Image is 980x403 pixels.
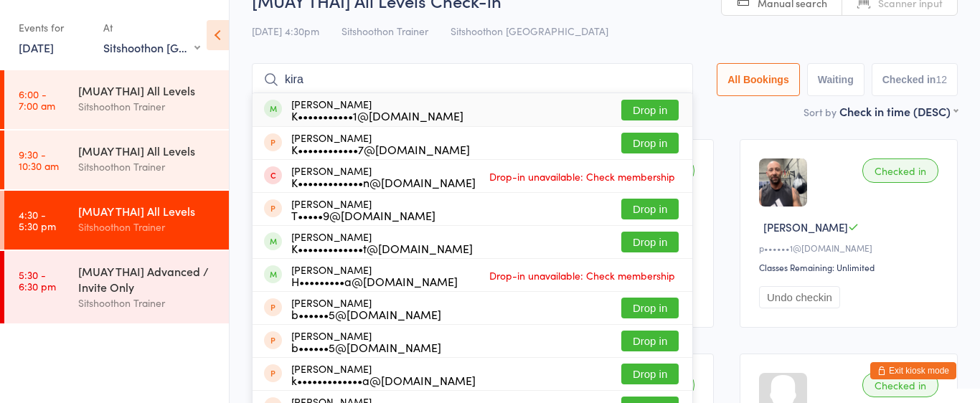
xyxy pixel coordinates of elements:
a: [DATE] [19,39,54,55]
a: 5:30 -6:30 pm[MUAY THAI] Advanced / Invite OnlySitshoothon Trainer [4,251,229,323]
time: 9:30 - 10:30 am [19,148,59,171]
div: Sitshoothon Trainer [78,295,217,311]
div: Checked in [862,158,938,183]
span: Drop-in unavailable: Check membership [486,265,679,286]
div: b••••••5@[DOMAIN_NAME] [291,341,441,353]
div: Events for [19,16,89,39]
div: [PERSON_NAME] [291,165,476,188]
a: 9:30 -10:30 am[MUAY THAI] All LevelsSitshoothon Trainer [4,131,229,189]
div: [PERSON_NAME] [291,297,441,320]
div: [PERSON_NAME] [291,231,473,254]
div: Sitshoothon [GEOGRAPHIC_DATA] [103,39,200,55]
time: 6:00 - 7:00 am [19,88,55,111]
div: Sitshoothon Trainer [78,219,217,235]
div: Check in time (DESC) [839,103,958,119]
div: [PERSON_NAME] [291,363,476,386]
div: K•••••••••••••n@[DOMAIN_NAME] [291,176,476,188]
div: At [103,16,200,39]
button: Waiting [807,63,864,96]
div: b••••••5@[DOMAIN_NAME] [291,308,441,320]
button: Exit kiosk mode [870,362,956,379]
div: K•••••••••••••t@[DOMAIN_NAME] [291,242,473,254]
button: Drop in [621,298,679,318]
div: p••••••1@[DOMAIN_NAME] [759,242,943,254]
button: All Bookings [717,63,800,96]
a: 4:30 -5:30 pm[MUAY THAI] All LevelsSitshoothon Trainer [4,191,229,250]
span: [DATE] 4:30pm [252,24,319,38]
button: Drop in [621,232,679,252]
div: [MUAY THAI] All Levels [78,143,217,158]
div: [PERSON_NAME] [291,98,463,121]
div: [PERSON_NAME] [291,330,441,353]
div: [PERSON_NAME] [291,264,458,287]
button: Checked in12 [872,63,958,96]
div: Checked in [862,373,938,397]
img: image1713253113.png [759,158,807,207]
div: Classes Remaining: Unlimited [759,261,943,273]
div: 12 [936,74,947,85]
button: Drop in [621,364,679,384]
div: Sitshoothon Trainer [78,98,217,115]
time: 4:30 - 5:30 pm [19,209,56,232]
label: Sort by [804,105,837,119]
div: T•••••9@[DOMAIN_NAME] [291,209,435,221]
button: Drop in [621,199,679,219]
span: Sitshoothon Trainer [341,24,428,38]
div: [MUAY THAI] Advanced / Invite Only [78,263,217,295]
time: 5:30 - 6:30 pm [19,269,56,292]
div: H•••••••••a@[DOMAIN_NAME] [291,275,458,287]
input: Search [252,63,693,96]
div: Sitshoothon Trainer [78,158,217,175]
div: [MUAY THAI] All Levels [78,203,217,219]
button: Drop in [621,100,679,120]
span: Drop-in unavailable: Check membership [486,166,679,187]
button: Drop in [621,133,679,153]
div: K•••••••••••1@[DOMAIN_NAME] [291,110,463,121]
div: K••••••••••••7@[DOMAIN_NAME] [291,143,470,155]
div: [PERSON_NAME] [291,198,435,221]
a: 6:00 -7:00 am[MUAY THAI] All LevelsSitshoothon Trainer [4,70,229,129]
div: [PERSON_NAME] [291,132,470,155]
div: [MUAY THAI] All Levels [78,82,217,98]
span: Sitshoothon [GEOGRAPHIC_DATA] [451,24,608,38]
span: [PERSON_NAME] [763,219,848,234]
button: Undo checkin [759,286,840,308]
button: Drop in [621,331,679,351]
div: k•••••••••••••a@[DOMAIN_NAME] [291,374,476,386]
